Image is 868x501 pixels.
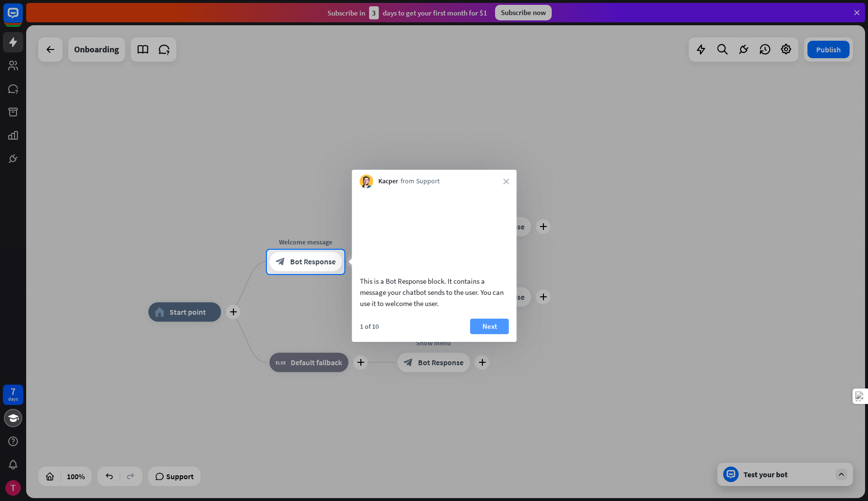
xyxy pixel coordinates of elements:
[378,177,398,186] span: Kacper
[290,257,336,267] span: Bot Response
[470,319,509,334] button: Next
[503,178,509,184] i: close
[276,257,285,267] i: block_bot_response
[360,275,509,309] div: This is a Bot Response block. It contains a message your chatbot sends to the user. You can use i...
[360,322,379,331] div: 1 of 10
[401,177,440,186] span: from Support
[8,4,37,33] button: Open LiveChat chat widget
